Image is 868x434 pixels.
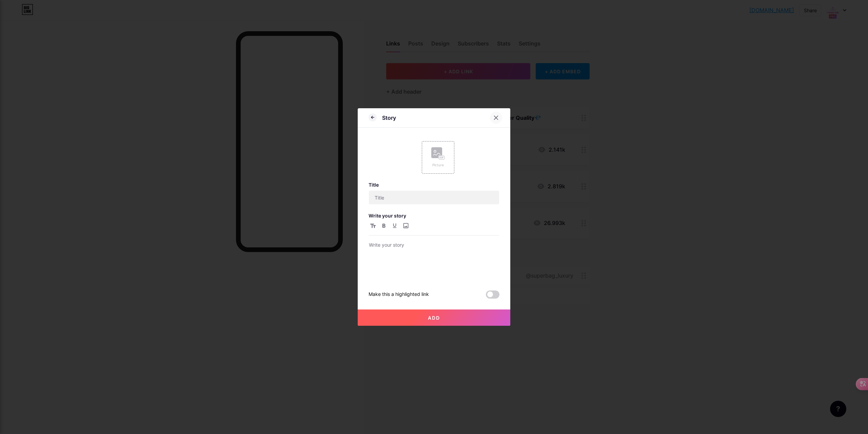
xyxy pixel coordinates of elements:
button: Add [358,309,510,326]
div: Story [382,114,396,122]
h3: Write your story [369,213,499,219]
div: Picture [431,163,445,168]
h3: Title [369,182,499,188]
input: Title [369,191,499,204]
div: Make this a highlighted link [369,290,429,299]
span: Add [428,315,440,321]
